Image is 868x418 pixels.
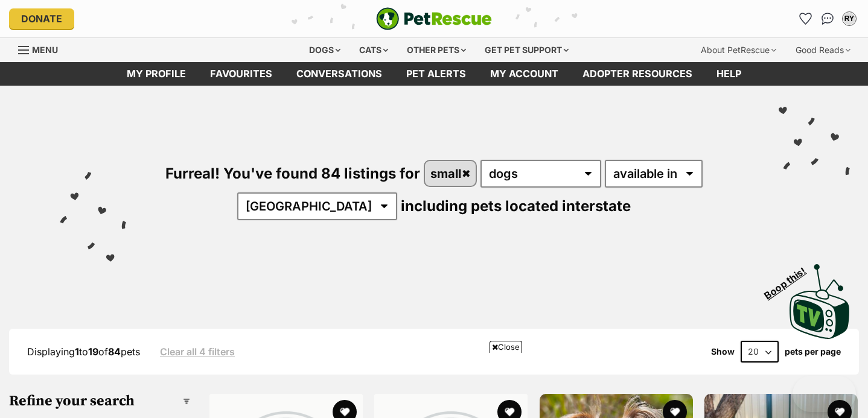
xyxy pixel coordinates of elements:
a: conversations [284,62,394,86]
a: Menu [18,38,66,60]
div: Get pet support [476,38,577,62]
a: Clear all 4 filters [160,346,235,357]
a: Boop this! [790,253,850,341]
label: pets per page [785,347,841,356]
img: logo-e224e6f780fb5917bec1dbf3a21bbac754714ae5b6737aabdf751b685950b380.svg [376,7,492,30]
a: My profile [115,62,198,86]
a: Favourites [796,9,815,28]
div: About PetRescue [692,38,785,62]
strong: 84 [108,346,121,358]
ul: Account quick links [796,9,859,28]
a: Adopter resources [570,62,704,86]
div: Dogs [301,38,349,62]
span: Boop this! [762,258,818,301]
iframe: Advertisement [214,358,654,412]
a: Donate [9,8,74,29]
h3: Refine your search [9,393,190,410]
button: My account [840,9,859,28]
div: Other pets [398,38,474,62]
div: RY [843,13,855,25]
strong: 1 [75,346,79,358]
img: chat-41dd97257d64d25036548639549fe6c8038ab92f7586957e7f3b1b290dea8141.svg [822,13,834,25]
a: My account [478,62,570,86]
a: small [425,161,476,186]
span: Close [490,341,522,353]
span: Furreal! You've found 84 listings for [165,165,420,182]
span: Show [711,347,735,356]
a: Conversations [818,9,837,28]
span: including pets located interstate [401,197,631,215]
a: Help [704,62,753,86]
strong: 19 [88,346,98,358]
a: PetRescue [376,7,492,30]
span: Menu [32,45,58,55]
img: PetRescue TV logo [790,264,850,339]
iframe: Help Scout Beacon - Open [793,376,856,412]
div: Cats [351,38,397,62]
div: Good Reads [787,38,859,62]
a: Favourites [198,62,284,86]
span: Displaying to of pets [27,346,140,358]
a: Pet alerts [394,62,478,86]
